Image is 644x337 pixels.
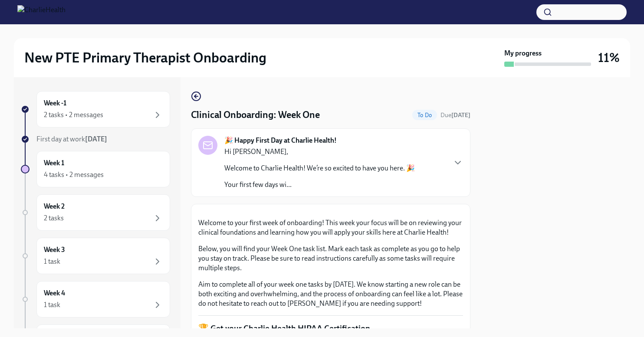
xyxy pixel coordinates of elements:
span: First day at work [36,135,107,143]
h6: Week -1 [44,98,66,108]
h6: Week 1 [44,158,64,168]
strong: 🎉 Happy First Day at Charlie Health! [224,136,337,145]
strong: My progress [504,49,542,58]
div: 4 tasks • 2 messages [44,170,104,180]
p: Your first few days wi... [224,180,415,190]
h2: New PTE Primary Therapist Onboarding [24,49,266,66]
span: Due [440,111,470,119]
p: Welcome to your first week of onboarding! This week your focus will be on reviewing your clinical... [198,218,463,237]
h6: Week 2 [44,202,65,211]
span: August 23rd, 2025 09:00 [440,111,470,119]
h3: 11% [598,50,620,65]
div: 2 tasks • 2 messages [44,110,103,120]
p: 🏆 Get your Charlie Health HIPAA Certification [198,323,463,334]
h6: Week 4 [44,288,65,298]
div: 2 tasks [44,213,64,223]
p: Hi [PERSON_NAME], [224,147,415,157]
h4: Clinical Onboarding: Week One [191,108,320,121]
div: 1 task [44,257,60,266]
a: First day at work[DATE] [21,134,170,144]
a: Week 41 task [21,281,170,317]
strong: [DATE] [451,111,470,119]
p: Below, you will find your Week One task list. Mark each task as complete as you go to help you st... [198,244,463,273]
div: 1 task [44,300,60,310]
a: Week -12 tasks • 2 messages [21,91,170,128]
span: To Do [412,112,437,118]
strong: [DATE] [85,135,107,143]
h6: Week 3 [44,245,65,255]
a: Week 14 tasks • 2 messages [21,151,170,187]
a: Week 31 task [21,238,170,274]
a: Week 22 tasks [21,194,170,231]
p: Aim to complete all of your week one tasks by [DATE]. We know starting a new role can be both exc... [198,280,463,308]
img: CharlieHealth [17,5,66,19]
p: Welcome to Charlie Health! We’re so excited to have you here. 🎉 [224,164,415,173]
